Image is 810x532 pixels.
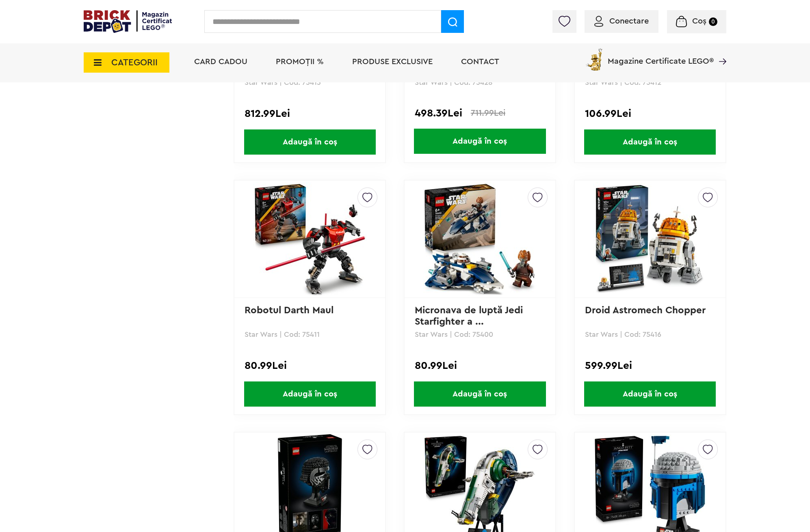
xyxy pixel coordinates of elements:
[244,129,376,155] span: Adaugă în coș
[608,47,714,65] span: Magazine Certificate LEGO®
[414,381,546,407] span: Adaugă în coș
[692,17,706,25] span: Coș
[585,331,715,338] p: Star Wars | Cod: 75416
[245,79,375,86] p: Star Wars | Cod: 75413
[414,129,546,154] span: Adaugă în coș
[714,47,726,55] a: Magazine Certificate LEGO®
[584,129,716,155] span: Adaugă în coș
[245,360,375,371] div: 80.99Lei
[423,182,537,296] img: Micronava de luptă Jedi Starfighter a lui Plo Koon
[585,79,715,86] p: Star Wars | Cod: 75412
[253,182,367,296] img: Robotul Darth Maul
[585,306,706,315] a: Droid Astromech Chopper
[609,17,649,25] span: Conectare
[585,108,715,119] div: 106.99Lei
[415,360,545,371] div: 80.99Lei
[415,331,545,338] p: Star Wars | Cod: 75400
[709,17,717,26] small: 0
[594,17,649,25] a: Conectare
[575,381,726,407] a: Adaugă în coș
[405,129,555,154] a: Adaugă în coș
[352,58,433,66] a: Produse exclusive
[415,108,462,118] span: 498.39Lei
[575,129,726,155] a: Adaugă în coș
[244,381,376,407] span: Adaugă în coș
[245,108,375,119] div: 812.99Lei
[245,331,375,338] p: Star Wars | Cod: 75411
[405,381,555,407] a: Adaugă în coș
[245,306,334,315] a: Robotul Darth Maul
[234,129,385,155] a: Adaugă în coș
[461,58,499,66] a: Contact
[584,381,716,407] span: Adaugă în coș
[276,58,324,66] a: PROMOȚII %
[234,381,385,407] a: Adaugă în coș
[585,360,715,371] div: 599.99Lei
[471,109,505,117] span: 711.99Lei
[111,58,158,67] span: CATEGORII
[415,79,545,86] p: Star Wars | Cod: 75428
[194,58,247,66] a: Card Cadou
[415,306,526,327] a: Micronava de luptă Jedi Starfighter a ...
[593,182,707,296] img: Droid Astromech Chopper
